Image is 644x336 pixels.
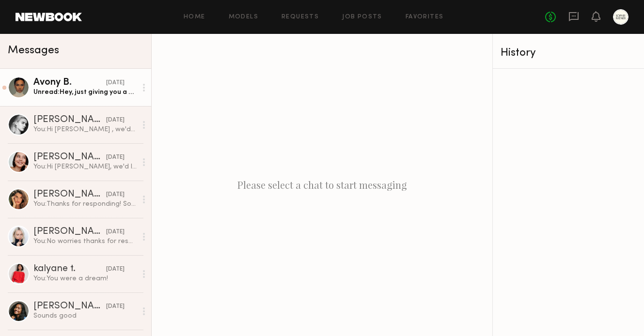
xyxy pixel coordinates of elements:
[33,125,137,134] div: You: Hi [PERSON_NAME] , we'd love to book for you our holiday campaign shooting in [GEOGRAPHIC_DA...
[33,88,137,97] div: Unread: Hey, just giving you a heads up I will be unavailable the 9th for medical reasons 😊
[282,14,319,20] a: Requests
[33,162,137,171] div: You: Hi [PERSON_NAME], we'd love to book for you our holiday campaign shooting in [GEOGRAPHIC_DAT...
[8,45,59,56] span: Messages
[106,190,125,199] div: [DATE]
[229,14,258,20] a: Models
[501,47,636,59] div: History
[152,34,492,336] div: Please select a chat to start messaging
[33,311,137,321] div: Sounds good
[33,227,106,237] div: [PERSON_NAME]
[106,153,125,162] div: [DATE]
[184,14,205,20] a: Home
[33,190,106,199] div: [PERSON_NAME]
[106,78,125,88] div: [DATE]
[106,228,125,237] div: [DATE]
[33,274,137,283] div: You: You were a dream!
[33,302,106,311] div: [PERSON_NAME]
[33,115,106,125] div: [PERSON_NAME]
[33,199,137,209] div: You: Thanks for responding! Sorry we already filled the spot we needed to find a quick solution. ...
[33,78,106,88] div: Avony B.
[106,302,125,311] div: [DATE]
[33,237,137,246] div: You: No worries thanks for responding! We’ll follow up for our next shoot
[342,14,382,20] a: Job Posts
[33,264,106,274] div: kalyane t.
[33,153,106,162] div: [PERSON_NAME]
[106,116,125,125] div: [DATE]
[106,265,125,274] div: [DATE]
[406,14,444,20] a: Favorites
